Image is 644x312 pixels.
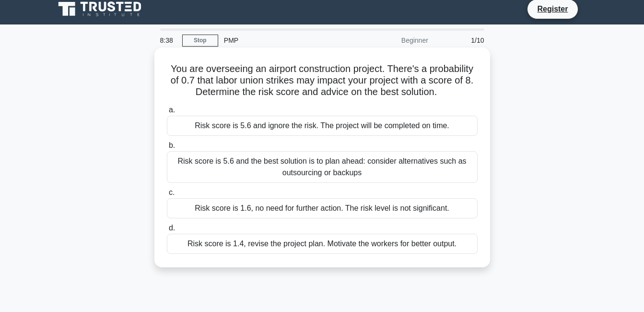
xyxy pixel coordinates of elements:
[167,116,478,136] div: Risk score is 5.6 and ignore the risk. The project will be completed on time.
[154,31,182,50] div: 8:38
[218,31,350,50] div: PMP
[182,35,218,47] a: Stop
[531,3,574,15] a: Register
[169,141,175,149] span: b.
[169,224,175,232] span: d.
[167,151,478,183] div: Risk score is 5.6 and the best solution is to plan ahead: consider alternatives such as outsourci...
[350,31,434,50] div: Beginner
[434,31,490,50] div: 1/10
[169,106,175,114] span: a.
[167,234,478,254] div: Risk score is 1.4, revise the project plan. Motivate the workers for better output.
[169,188,175,196] span: c.
[167,198,478,218] div: Risk score is 1.6, no need for further action. The risk level is not significant.
[166,63,479,98] h5: You are overseeing an airport construction project. There's a probability of 0.7 that labor union...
